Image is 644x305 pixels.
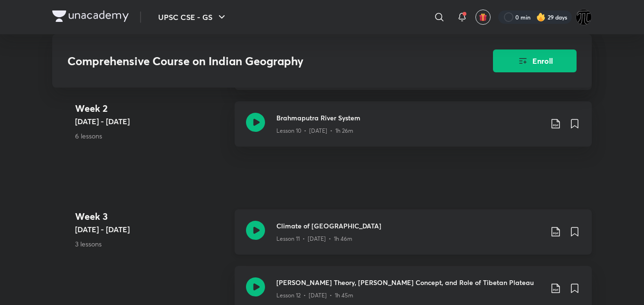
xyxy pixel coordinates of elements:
[75,116,227,127] h5: [DATE] - [DATE]
[276,113,542,123] h3: Brahmaputra River System
[576,9,592,25] img: Watcher
[75,101,227,116] h4: Week 2
[479,13,487,21] img: avatar
[75,209,227,224] h4: Week 3
[276,235,352,243] p: Lesson 11 • [DATE] • 1h 46m
[52,10,129,24] a: Company Logo
[493,49,577,72] button: Enroll
[152,8,233,27] button: UPSC CSE - GS
[536,12,546,22] img: streak
[475,10,491,25] button: avatar
[75,131,227,141] p: 6 lessons
[276,291,353,300] p: Lesson 12 • [DATE] • 1h 45m
[235,101,592,158] a: Brahmaputra River SystemLesson 10 • [DATE] • 1h 26m
[235,209,592,266] a: Climate of [GEOGRAPHIC_DATA]Lesson 11 • [DATE] • 1h 46m
[276,221,542,231] h3: Climate of [GEOGRAPHIC_DATA]
[75,224,227,235] h5: [DATE] - [DATE]
[276,127,353,135] p: Lesson 10 • [DATE] • 1h 26m
[67,54,439,68] h3: Comprehensive Course on Indian Geography
[276,277,542,287] h3: [PERSON_NAME] Theory, [PERSON_NAME] Concept, and Role of Tibetan Plateau
[52,10,129,22] img: Company Logo
[75,239,227,249] p: 3 lessons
